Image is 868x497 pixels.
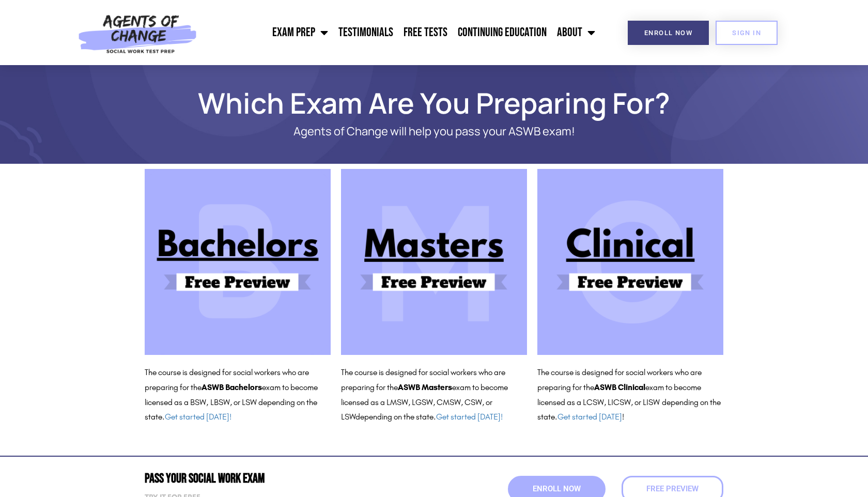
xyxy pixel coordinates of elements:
nav: Menu [203,20,600,45]
p: The course is designed for social workers who are preparing for the exam to become licensed as a ... [341,365,527,425]
a: Get started [DATE]! [165,412,231,422]
a: Testimonials [333,20,398,45]
span: depending on the state. [355,412,503,422]
a: Get started [DATE]! [436,412,503,422]
h1: Which Exam Are You Preparing For? [139,91,729,115]
a: SIGN IN [716,21,778,45]
span: Enroll Now [533,485,581,493]
b: ASWB Masters [398,382,452,392]
span: SIGN IN [732,29,761,36]
a: Enroll Now [628,21,709,45]
b: ASWB Bachelors [202,382,262,392]
a: Free Tests [398,20,453,45]
span: . ! [555,412,624,422]
a: Exam Prep [267,20,333,45]
p: The course is designed for social workers who are preparing for the exam to become licensed as a ... [537,365,723,425]
span: Free Preview [646,485,699,493]
h2: Pass Your Social Work Exam [145,472,429,485]
a: Get started [DATE] [557,412,622,422]
p: The course is designed for social workers who are preparing for the exam to become licensed as a ... [145,365,331,425]
a: Continuing Education [453,20,552,45]
span: Enroll Now [644,29,692,36]
b: ASWB Clinical [594,382,645,392]
a: About [552,20,600,45]
p: Agents of Change will help you pass your ASWB exam! [181,125,687,138]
